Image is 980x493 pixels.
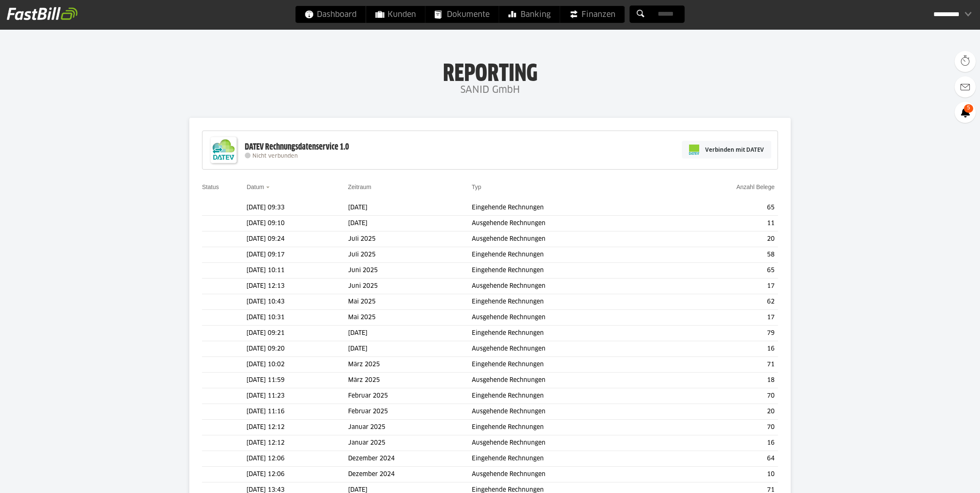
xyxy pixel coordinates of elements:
td: Ausgehende Rechnungen [472,467,667,482]
td: Juni 2025 [348,279,472,294]
td: Ausgehende Rechnungen [472,435,667,451]
img: DATEV-Datenservice Logo [207,133,241,167]
h1: Reporting [85,60,895,82]
td: Juni 2025 [348,263,472,279]
td: Ausgehende Rechnungen [472,341,667,357]
td: Mai 2025 [348,310,472,326]
span: Dashboard [305,6,357,23]
td: Eingehende Rechnungen [472,357,667,373]
td: Ausgehende Rechnungen [472,373,667,388]
a: Dashboard [296,6,366,23]
img: sort_desc.gif [266,187,271,188]
td: Eingehende Rechnungen [472,451,667,467]
td: Eingehende Rechnungen [472,420,667,435]
td: 10 [667,467,778,482]
td: 64 [667,451,778,467]
td: 58 [667,247,778,263]
td: [DATE] 10:43 [246,294,348,310]
td: 70 [667,420,778,435]
td: Juli 2025 [348,231,472,247]
span: Verbinden mit DATEV [705,145,764,154]
td: 11 [667,216,778,231]
td: Eingehende Rechnungen [472,294,667,310]
td: [DATE] 10:31 [246,310,348,326]
img: fastbill_logo_white.png [7,7,78,20]
td: Januar 2025 [348,435,472,451]
td: [DATE] 12:12 [246,420,348,435]
td: [DATE] 11:16 [246,404,348,420]
a: Verbinden mit DATEV [682,141,771,159]
td: [DATE] 12:12 [246,435,348,451]
td: 71 [667,357,778,373]
td: Ausgehende Rechnungen [472,310,667,326]
span: Kunden [376,6,416,23]
a: Status [202,184,219,190]
td: [DATE] 09:10 [246,216,348,231]
td: Mai 2025 [348,294,472,310]
td: [DATE] 09:20 [246,341,348,357]
td: [DATE] [348,341,472,357]
td: Ausgehende Rechnungen [472,279,667,294]
td: 18 [667,373,778,388]
td: 65 [667,200,778,216]
td: 16 [667,435,778,451]
td: Eingehende Rechnungen [472,263,667,279]
td: 62 [667,294,778,310]
td: Februar 2025 [348,404,472,420]
td: [DATE] 12:06 [246,467,348,482]
td: Dezember 2024 [348,467,472,482]
td: [DATE] 09:21 [246,326,348,341]
a: Banking [499,6,560,23]
td: Eingehende Rechnungen [472,200,667,216]
a: Datum [246,184,264,190]
td: 79 [667,326,778,341]
td: [DATE] 09:24 [246,231,348,247]
a: Anzahl Belege [736,184,775,190]
span: Nicht verbunden [252,153,298,159]
td: Februar 2025 [348,388,472,404]
td: [DATE] 12:13 [246,279,348,294]
td: Eingehende Rechnungen [472,326,667,341]
span: Dokumente [435,6,490,23]
td: [DATE] 10:11 [246,263,348,279]
td: 16 [667,341,778,357]
td: Eingehende Rechnungen [472,247,667,263]
td: März 2025 [348,373,472,388]
a: Typ [472,184,482,190]
td: [DATE] 09:33 [246,200,348,216]
td: [DATE] [348,216,472,231]
span: Finanzen [570,6,615,23]
td: Ausgehende Rechnungen [472,404,667,420]
span: Banking [509,6,551,23]
td: [DATE] [348,326,472,341]
a: Finanzen [560,6,625,23]
a: Zeitraum [348,184,371,190]
td: [DATE] 09:17 [246,247,348,263]
td: 70 [667,388,778,404]
td: Ausgehende Rechnungen [472,231,667,247]
a: Kunden [366,6,425,23]
td: Ausgehende Rechnungen [472,216,667,231]
a: 5 [955,102,976,123]
td: 20 [667,231,778,247]
td: 17 [667,279,778,294]
td: 65 [667,263,778,279]
img: pi-datev-logo-farbig-24.svg [689,145,699,155]
div: DATEV Rechnungsdatenservice 1.0 [245,142,349,153]
td: [DATE] 12:06 [246,451,348,467]
iframe: Öffnet ein Widget, in dem Sie weitere Informationen finden [915,468,972,489]
td: Eingehende Rechnungen [472,388,667,404]
td: [DATE] 10:02 [246,357,348,373]
td: [DATE] [348,200,472,216]
td: Juli 2025 [348,247,472,263]
td: März 2025 [348,357,472,373]
td: Dezember 2024 [348,451,472,467]
td: [DATE] 11:59 [246,373,348,388]
a: Dokumente [426,6,499,23]
td: Januar 2025 [348,420,472,435]
td: [DATE] 11:23 [246,388,348,404]
span: 5 [964,104,973,113]
td: 20 [667,404,778,420]
td: 17 [667,310,778,326]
